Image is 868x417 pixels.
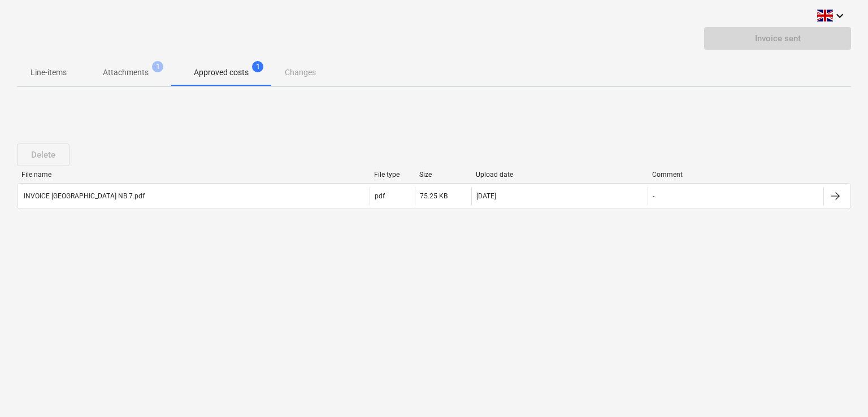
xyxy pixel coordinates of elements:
[103,67,149,79] p: Attachments
[419,171,467,179] div: Size
[476,192,496,200] div: [DATE]
[653,192,654,200] div: -
[833,9,847,23] i: keyboard_arrow_down
[21,171,365,179] div: File name
[652,171,819,179] div: Comment
[22,192,145,200] div: INVOICE [GEOGRAPHIC_DATA] NB 7.pdf
[152,61,163,72] span: 1
[374,171,410,179] div: File type
[252,61,263,72] span: 1
[420,192,448,200] div: 75.25 KB
[31,67,67,79] p: Line-items
[375,192,385,200] div: pdf
[476,171,643,179] div: Upload date
[194,67,249,79] p: Approved costs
